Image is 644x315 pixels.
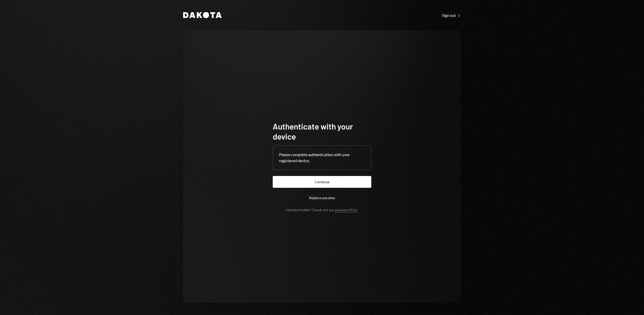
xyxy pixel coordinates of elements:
div: Sign out [442,13,461,18]
a: passkey FAQs [335,208,357,212]
h1: Authenticate with your device [273,121,371,141]
div: Please complete authentication with your registered device. [279,152,365,164]
button: Replace passkey [273,192,371,204]
button: Continue [273,176,371,188]
div: Having trouble? Check out our . [286,208,358,212]
a: Sign out [442,12,461,18]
